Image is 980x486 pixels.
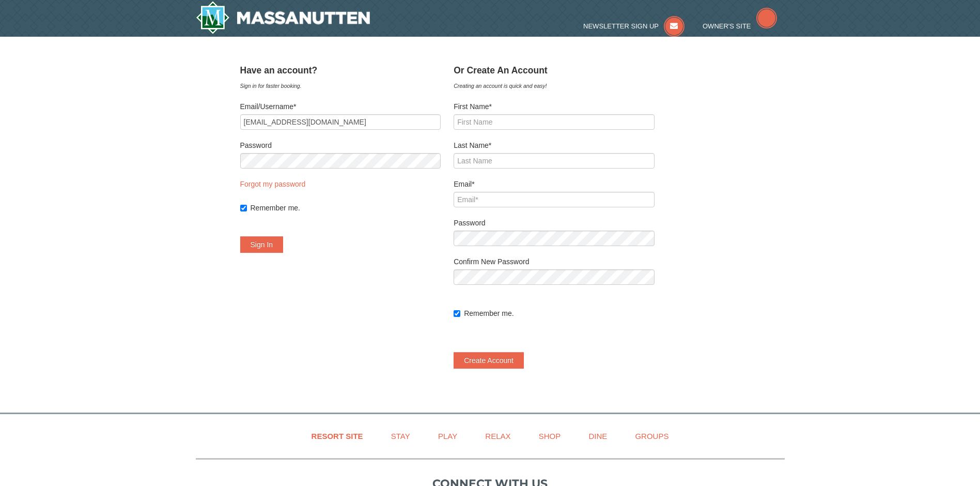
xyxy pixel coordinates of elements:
a: Dine [575,424,620,448]
a: Relax [472,424,523,448]
span: Newsletter Sign Up [583,22,659,30]
label: Last Name* [454,140,655,150]
label: Email/Username* [240,101,441,112]
label: Password [454,218,655,228]
h4: Have an account? [240,65,441,75]
input: Email* [454,192,655,207]
a: Groups [622,424,681,448]
h4: Or Create An Account [454,65,655,75]
input: Email/Username* [240,114,441,130]
a: Stay [378,424,423,448]
a: Play [425,424,470,448]
a: Shop [526,424,574,448]
button: Sign In [240,236,284,253]
input: Last Name [454,153,655,169]
label: Email* [454,179,655,189]
a: Massanutten Resort [196,1,370,34]
div: Sign in for faster booking. [240,81,441,91]
button: Create Account [454,352,524,369]
label: Remember me. [251,203,441,213]
div: Creating an account is quick and easy! [454,81,655,91]
a: Resort Site [299,424,376,448]
label: First Name* [454,101,655,112]
img: Massanutten Resort Logo [196,1,370,34]
a: Owner's Site [703,22,777,30]
span: Owner's Site [703,22,751,30]
label: Confirm New Password [454,256,655,267]
input: First Name [454,114,655,130]
a: Forgot my password [240,180,306,188]
a: Newsletter Sign Up [583,22,685,30]
label: Remember me. [464,308,655,318]
label: Password [240,140,441,150]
